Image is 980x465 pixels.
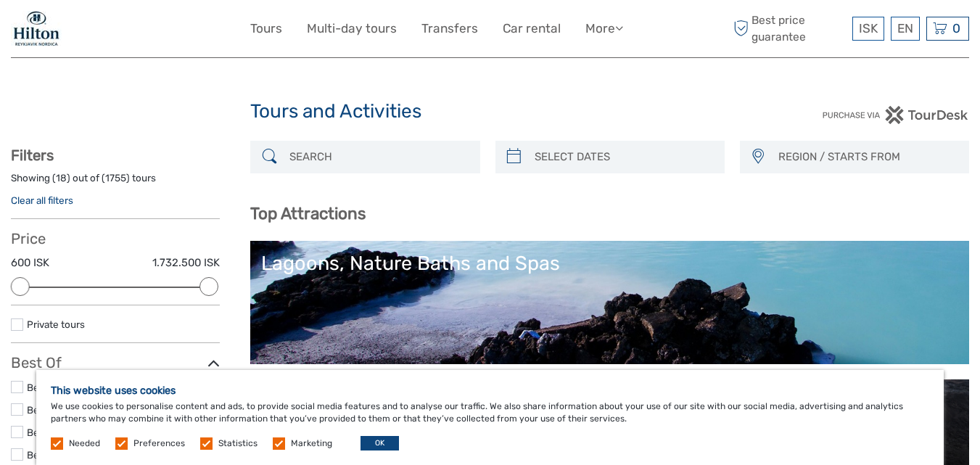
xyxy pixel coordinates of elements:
a: Best of Summer [27,427,100,438]
a: Multi-day tours [307,18,397,39]
span: 0 [950,21,963,36]
div: We use cookies to personalise content and ads, to provide social media features and to analyse ou... [36,370,944,465]
a: Tours [250,18,282,39]
label: Needed [69,437,100,450]
b: Top Attractions [250,204,366,223]
input: SEARCH [284,144,472,170]
h3: Price [11,230,220,247]
label: 600 ISK [11,255,49,271]
a: Best of Winter [27,449,91,461]
h1: Tours and Activities [250,100,730,123]
h3: Best Of [11,354,220,371]
span: Best price guarantee [730,12,849,44]
label: Marketing [291,437,332,450]
button: OK [361,436,399,450]
a: Private tours [27,318,85,330]
label: 18 [56,171,67,185]
label: Statistics [218,437,258,450]
h5: This website uses cookies [51,384,929,397]
input: SELECT DATES [529,144,717,170]
strong: Filters [11,147,54,164]
p: We're away right now. Please check back later! [20,25,164,37]
button: Open LiveChat chat widget [167,22,184,40]
a: Best of Reykjanes/Eruption Sites [27,404,176,416]
button: REGION / STARTS FROM [772,145,962,169]
label: 1755 [105,171,126,185]
a: Clear all filters [11,194,73,206]
a: Best for Self Drive [27,382,108,393]
div: Showing ( ) out of ( ) tours [11,171,220,194]
a: More [585,18,623,39]
label: 1.732.500 ISK [152,255,220,271]
a: Car rental [503,18,561,39]
img: PurchaseViaTourDesk.png [822,106,969,124]
span: ISK [859,21,878,36]
label: Preferences [133,437,185,450]
div: EN [891,17,920,41]
a: Lagoons, Nature Baths and Spas [261,252,958,353]
div: Lagoons, Nature Baths and Spas [261,252,958,275]
a: Transfers [421,18,478,39]
img: 1846-e7c6c28a-36f7-44b6-aaf6-bfd1581794f2_logo_small.jpg [11,11,62,46]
